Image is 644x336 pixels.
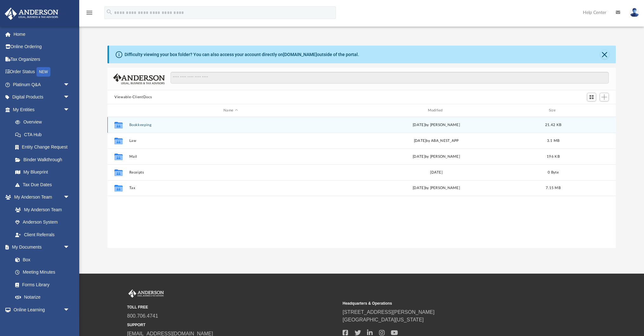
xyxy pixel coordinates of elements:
[63,78,76,91] span: arrow_drop_down
[343,301,554,306] small: Headquarters & Operations
[4,28,79,41] a: Home
[4,241,76,254] a: My Documentsarrow_drop_down
[4,191,76,204] a: My Anderson Teamarrow_drop_down
[4,41,79,53] a: Online Ordering
[9,203,73,216] a: My Anderson Team
[569,108,613,113] div: id
[63,241,76,254] span: arrow_drop_down
[541,108,566,113] div: Size
[171,72,609,84] input: Search files and folders
[129,139,332,143] button: Law
[9,228,76,241] a: Client Referrals
[3,8,60,20] img: Anderson Advisors Platinum Portal
[63,303,76,316] span: arrow_drop_down
[127,304,338,310] small: TOLL FREE
[9,141,79,154] a: Entity Change Request
[600,93,609,102] button: Add
[587,93,596,102] button: Switch to Grid View
[110,108,126,113] div: id
[9,253,73,266] a: Box
[9,166,76,179] a: My Blueprint
[335,108,538,113] div: Modified
[343,317,424,322] a: [GEOGRAPHIC_DATA][US_STATE]
[127,313,158,319] a: 800.706.4741
[546,186,561,190] span: 7.15 MB
[4,66,79,79] a: Order StatusNEW
[129,108,332,113] div: Name
[125,51,359,58] div: Difficulty viewing your box folder? You can also access your account directly on outside of the p...
[548,171,559,174] span: 0 Byte
[107,117,616,248] div: grid
[4,91,79,104] a: Digital Productsarrow_drop_down
[600,50,609,59] button: Close
[9,116,79,129] a: Overview
[127,322,338,328] small: SUPPORT
[129,155,332,159] button: Mail
[335,154,538,160] div: [DATE] by [PERSON_NAME]
[9,291,76,304] a: Notarize
[547,155,560,158] span: 196 KB
[63,91,76,104] span: arrow_drop_down
[63,191,76,204] span: arrow_drop_down
[129,186,332,190] button: Tax
[9,266,76,279] a: Meeting Minutes
[4,303,76,316] a: Online Learningarrow_drop_down
[335,122,538,128] div: [DATE] by [PERSON_NAME]
[283,52,317,57] a: [DOMAIN_NAME]
[129,123,332,127] button: Bookkeeping
[106,9,113,16] i: search
[9,216,76,229] a: Anderson System
[4,53,79,66] a: Tax Organizers
[4,78,79,91] a: Platinum Q&Aarrow_drop_down
[630,8,639,17] img: User Pic
[4,103,79,116] a: My Entitiesarrow_drop_down
[9,178,79,191] a: Tax Due Dates
[9,278,73,291] a: Forms Library
[127,289,165,298] img: Anderson Advisors Platinum Portal
[545,123,561,127] span: 21.42 KB
[343,309,435,315] a: [STREET_ADDRESS][PERSON_NAME]
[63,103,76,116] span: arrow_drop_down
[86,9,93,16] i: menu
[9,153,79,166] a: Binder Walkthrough
[335,170,538,175] div: [DATE]
[129,170,332,174] button: Receipts
[114,94,152,100] button: Viewable-ClientDocs
[9,128,79,141] a: CTA Hub
[36,67,50,77] div: NEW
[86,12,93,16] a: menu
[547,139,560,143] span: 3.1 MB
[335,138,538,144] div: [DATE] by ABA_NEST_APP
[335,185,538,191] div: [DATE] by [PERSON_NAME]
